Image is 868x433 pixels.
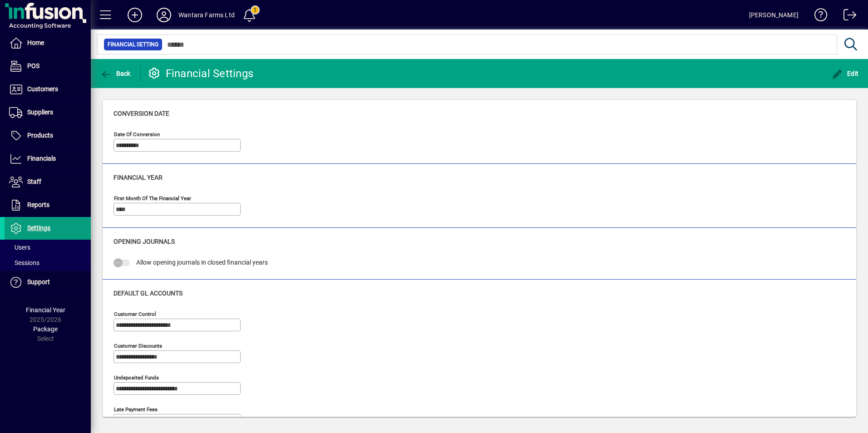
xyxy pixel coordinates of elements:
a: Reports [5,194,91,216]
span: Products [27,132,53,139]
a: Users [5,240,91,255]
div: Financial Settings [148,66,254,81]
span: Financial Setting [108,40,158,49]
span: Allow opening journals in closed financial years [136,259,268,266]
mat-label: Customer Control [114,310,156,317]
a: Suppliers [5,101,91,124]
span: Home [27,39,44,46]
span: Suppliers [27,108,53,116]
a: Products [5,124,91,147]
a: Staff [5,171,91,193]
app-page-header-button: Back [91,65,141,82]
mat-label: Late Payment Fees [114,406,158,412]
a: Financials [5,148,91,170]
span: Support [27,278,50,285]
span: Opening Journals [113,238,175,245]
span: Financial Year [26,306,65,314]
a: POS [5,55,91,78]
button: Back [98,65,133,82]
span: Customers [27,85,58,93]
span: Staff [27,178,41,185]
div: Wantara Farms Ltd [178,8,235,22]
button: Edit [829,65,861,82]
div: [PERSON_NAME] [749,8,799,22]
span: Back [100,70,131,77]
span: Package [33,325,58,333]
a: Sessions [5,255,91,271]
span: Edit [832,70,859,77]
mat-label: First month of the financial year [114,195,191,202]
a: Knowledge Base [808,2,828,31]
span: Sessions [9,259,39,266]
a: Logout [837,2,857,31]
a: Customers [5,78,91,101]
a: Support [5,271,91,294]
span: Settings [27,224,50,231]
span: POS [27,62,39,69]
span: Reports [27,201,49,208]
button: Add [120,7,149,23]
mat-label: Undeposited Funds [114,374,159,380]
mat-label: Customer Discounts [114,342,162,349]
span: Conversion date [113,110,169,117]
span: Users [9,244,30,251]
span: Financial year [113,174,163,181]
a: Home [5,32,91,54]
span: Default GL accounts [113,290,182,297]
button: Profile [149,7,178,23]
span: Financials [27,155,56,162]
mat-label: Date of Conversion [114,131,160,138]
